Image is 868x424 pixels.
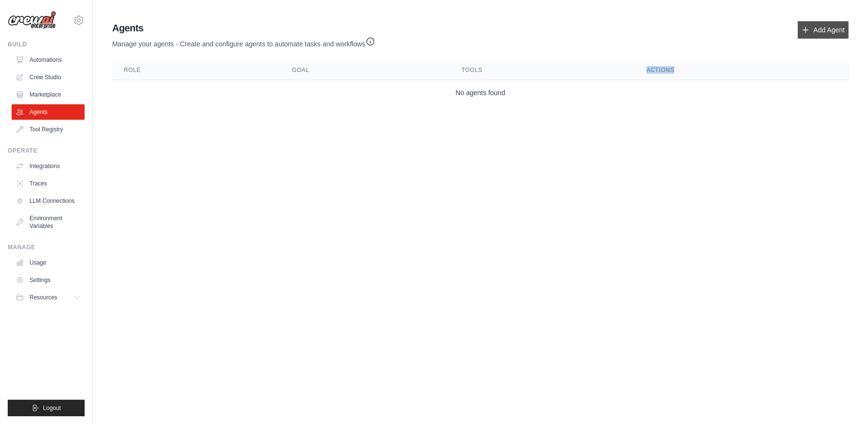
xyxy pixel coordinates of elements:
[12,104,85,120] a: Agents
[8,147,85,155] div: Operate
[112,21,375,35] h2: Agents
[12,255,85,270] a: Usage
[12,176,85,191] a: Traces
[12,193,85,209] a: LLM Connections
[12,211,85,234] a: Environment Variables
[112,80,849,106] td: No agents found
[8,11,56,29] img: Logo
[8,400,85,416] button: Logout
[8,243,85,251] div: Manage
[12,70,85,85] a: Crew Studio
[12,52,85,68] a: Automations
[635,60,849,80] th: Actions
[112,35,375,49] p: Manage your agents - Create and configure agents to automate tasks and workflows
[12,272,85,288] a: Settings
[43,404,61,412] span: Logout
[112,60,280,80] th: Role
[798,21,849,39] a: Add Agent
[12,290,85,305] button: Resources
[29,294,57,301] span: Resources
[12,87,85,102] a: Marketplace
[12,158,85,174] a: Integrations
[280,60,450,80] th: Goal
[8,41,85,48] div: Build
[12,122,85,137] a: Tool Registry
[450,60,635,80] th: Tools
